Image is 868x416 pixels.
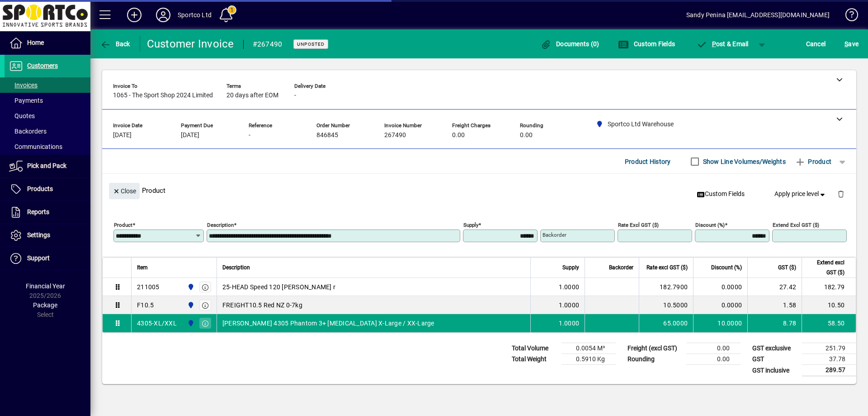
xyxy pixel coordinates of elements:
[645,282,688,292] div: 182.7900
[618,40,675,48] span: Custom Fields
[806,37,826,51] span: Cancel
[542,232,566,238] mat-label: Backorder
[26,282,65,290] span: Financial Year
[559,301,580,310] span: 1.0000
[616,36,677,52] button: Custom Fields
[452,132,465,139] span: 0.00
[5,124,90,139] a: Backorders
[9,143,62,150] span: Communications
[621,153,675,170] button: Product History
[5,224,90,247] a: Settings
[113,132,132,139] span: [DATE]
[645,301,688,310] div: 10.5000
[695,222,725,228] mat-label: Discount (%)
[147,37,234,51] div: Customer Invoice
[137,282,160,292] div: 211005
[137,263,148,273] span: Item
[802,314,856,332] td: 58.50
[693,278,747,296] td: 0.0000
[27,208,49,215] span: Reports
[316,132,338,139] span: 846845
[802,365,856,376] td: 289.57
[747,296,802,314] td: 1.58
[795,154,831,169] span: Product
[686,354,741,365] td: 0.00
[5,155,90,177] a: Pick and Pack
[9,81,38,89] span: Invoices
[646,263,688,273] span: Rate excl GST ($)
[538,36,602,52] button: Documents (0)
[249,132,250,139] span: -
[839,2,857,31] a: Knowledge Base
[686,8,830,22] div: Sandy Penina [EMAIL_ADDRESS][DOMAIN_NAME]
[701,157,786,166] label: Show Line Volumes/Weights
[561,343,616,354] td: 0.0054 M³
[842,36,861,52] button: Save
[100,40,130,48] span: Back
[185,282,195,292] span: Sportco Ltd Warehouse
[561,354,616,365] td: 0.5910 Kg
[9,128,47,135] span: Backorders
[463,222,478,228] mat-label: Supply
[802,296,856,314] td: 10.50
[5,93,90,108] a: Payments
[693,314,747,332] td: 10.0000
[5,32,90,54] a: Home
[181,132,199,139] span: [DATE]
[253,37,283,52] div: #267490
[5,108,90,124] a: Quotes
[9,112,35,120] span: Quotes
[294,92,296,99] span: -
[747,278,802,296] td: 27.42
[623,343,686,354] td: Freight (excl GST)
[696,40,749,48] span: ost & Email
[778,263,796,273] span: GST ($)
[830,190,852,198] app-page-header-button: Delete
[520,132,533,139] span: 0.00
[618,222,659,228] mat-label: Rate excl GST ($)
[98,36,132,52] button: Back
[5,77,90,93] a: Invoices
[541,40,599,48] span: Documents (0)
[712,40,716,48] span: P
[802,278,856,296] td: 182.79
[5,201,90,224] a: Reports
[27,254,50,262] span: Support
[844,37,859,51] span: ave
[113,92,213,99] span: 1065 - The Sport Shop 2024 Limited
[114,222,132,228] mat-label: Product
[747,314,802,332] td: 8.78
[562,263,579,273] span: Supply
[384,132,406,139] span: 267490
[748,343,802,354] td: GST exclusive
[137,319,177,328] div: 4305-XL/XXL
[844,40,848,48] span: S
[559,282,580,292] span: 1.0000
[609,263,633,273] span: Backorder
[693,296,747,314] td: 0.0000
[207,222,234,228] mat-label: Description
[113,184,136,199] span: Close
[5,178,90,201] a: Products
[625,154,671,169] span: Product History
[748,365,802,376] td: GST inclusive
[222,301,302,310] span: FREIGHT10.5 Red NZ 0-7kg
[507,343,561,354] td: Total Volume
[774,189,827,199] span: Apply price level
[5,247,90,270] a: Support
[711,263,742,273] span: Discount (%)
[222,319,434,328] span: [PERSON_NAME] 4305 Phantom 3+ [MEDICAL_DATA] X-Large / XX-Large
[27,62,58,69] span: Customers
[5,139,90,154] a: Communications
[623,354,686,365] td: Rounding
[109,183,140,199] button: Close
[692,36,753,52] button: Post & Email
[807,258,844,277] span: Extend excl GST ($)
[559,319,580,328] span: 1.0000
[222,282,335,292] span: 25-HEAD Speed 120 [PERSON_NAME] r
[226,92,278,99] span: 20 days after EOM
[33,301,57,309] span: Package
[771,186,830,202] button: Apply price level
[686,343,741,354] td: 0.00
[645,319,688,328] div: 65.0000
